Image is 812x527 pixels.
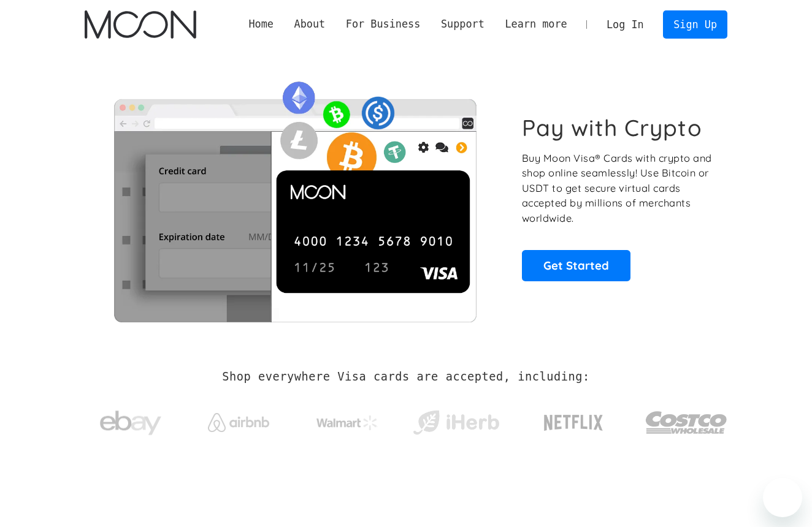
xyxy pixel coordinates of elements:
[85,10,196,39] a: home
[294,17,326,32] div: About
[193,401,285,438] a: Airbnb
[645,387,727,452] a: Costco
[505,17,567,32] div: Learn more
[522,250,630,281] a: Get Started
[543,408,604,438] img: Netflix
[519,395,629,444] a: Netflix
[495,17,578,32] div: Learn more
[335,17,431,32] div: For Business
[431,17,494,32] div: Support
[346,17,420,32] div: For Business
[316,415,378,430] img: Walmart
[85,392,176,449] a: ebay
[222,370,589,384] h2: Shop everywhere Visa cards are accepted, including:
[522,151,714,226] p: Buy Moon Visa® Cards with crypto and shop online seamlessly! Use Bitcoin or USDT to get secure vi...
[85,10,196,39] img: Moon Logo
[596,11,654,38] a: Log In
[645,400,727,445] img: Costco
[522,114,702,142] h1: Pay with Crypto
[441,17,485,32] div: Support
[100,404,161,442] img: ebay
[410,395,502,445] a: iHerb
[85,73,505,322] img: Moon Cards let you spend your crypto anywhere Visa is accepted.
[208,413,269,432] img: Airbnb
[663,10,727,38] a: Sign Up
[302,403,393,436] a: Walmart
[239,17,284,32] a: Home
[763,478,802,517] iframe: Button to launch messaging window
[410,407,502,439] img: iHerb
[284,17,335,32] div: About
